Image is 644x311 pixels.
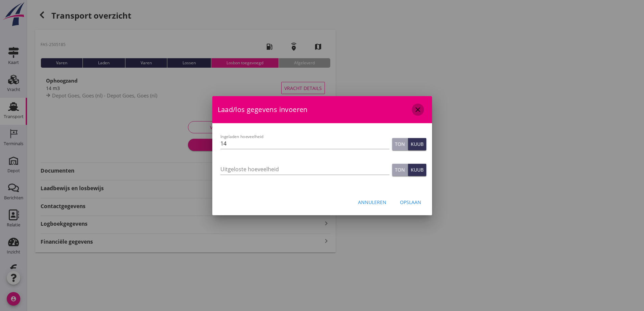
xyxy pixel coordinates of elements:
[400,199,421,206] div: Opslaan
[411,140,424,148] div: Kuub
[414,106,422,114] i: close
[395,196,427,208] button: Opslaan
[392,164,408,176] button: Ton
[220,164,389,175] input: Uitgeloste hoeveelheid
[212,96,432,123] div: Laad/los gegevens invoeren
[411,166,424,173] div: Kuub
[358,199,386,206] div: Annuleren
[353,196,392,208] button: Annuleren
[408,164,426,176] button: Kuub
[220,138,389,149] input: Ingeladen hoeveelheid
[395,140,405,148] div: Ton
[392,138,408,150] button: Ton
[408,138,426,150] button: Kuub
[395,166,405,173] div: Ton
